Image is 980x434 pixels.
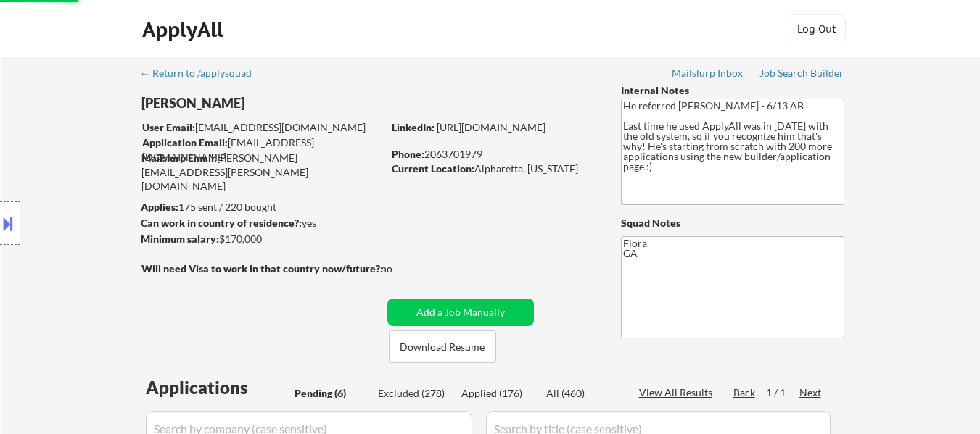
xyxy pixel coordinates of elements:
div: no [381,262,422,276]
div: Squad Notes [621,216,844,230]
div: [EMAIL_ADDRESS][DOMAIN_NAME] [142,120,382,135]
div: [EMAIL_ADDRESS][DOMAIN_NAME] [142,135,382,164]
div: Excluded (278) [378,386,450,401]
a: [URL][DOMAIN_NAME] [437,121,545,133]
div: Alpharetta, [US_STATE] [392,162,597,176]
a: Mailslurp Inbox [672,67,744,82]
div: All (460) [546,386,619,401]
div: 175 sent / 220 bought [141,200,382,214]
button: Add a Job Manually [387,299,534,326]
div: Back [733,385,757,400]
div: ApplyAll [142,17,228,42]
strong: Will need Visa to work in that country now/future?: [141,262,383,275]
div: Internal Notes [621,83,844,98]
div: [PERSON_NAME] [141,94,440,112]
button: Download Resume [389,330,496,363]
div: 2063701979 [392,147,597,162]
strong: Phone: [392,148,424,160]
div: View All Results [639,385,717,400]
div: 1 / 1 [766,385,799,400]
strong: LinkedIn: [392,121,435,133]
div: ← Return to /applysquad [140,68,265,78]
div: Pending (6) [295,386,367,401]
div: Next [799,385,823,400]
button: Log Out [788,14,846,43]
div: [PERSON_NAME][EMAIL_ADDRESS][PERSON_NAME][DOMAIN_NAME] [141,151,382,193]
div: Applications [146,379,289,396]
div: Mailslurp Inbox [672,68,744,78]
a: ← Return to /applysquad [140,67,265,82]
div: Job Search Builder [759,68,844,78]
strong: Current Location: [392,162,474,175]
div: Applied (176) [461,386,534,401]
div: $170,000 [141,232,382,246]
a: Job Search Builder [759,67,844,82]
